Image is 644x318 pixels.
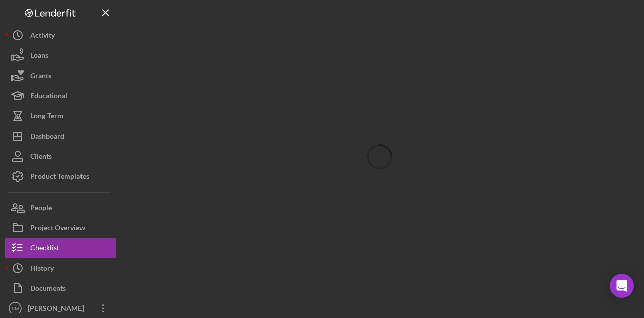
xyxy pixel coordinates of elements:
button: Clients [5,146,116,166]
button: People [5,198,116,218]
button: Loans [5,45,116,66]
div: Checklist [30,238,59,261]
div: Loans [30,45,48,68]
div: Open Intercom Messenger [610,274,634,298]
button: Dashboard [5,126,116,146]
button: Grants [5,66,116,86]
button: Activity [5,25,116,45]
div: Educational [30,86,67,108]
button: History [5,258,116,278]
div: History [30,258,54,281]
button: Project Overview [5,218,116,238]
button: Documents [5,278,116,298]
button: Long-Term [5,106,116,126]
div: Long-Term [30,106,63,129]
div: Project Overview [30,218,85,240]
text: KM [12,306,19,311]
div: Dashboard [30,126,64,149]
button: Educational [5,86,116,106]
div: Activity [30,25,55,48]
div: Grants [30,66,51,88]
div: Clients [30,146,52,169]
div: Product Templates [30,166,89,189]
div: People [30,198,52,220]
button: Product Templates [5,166,116,186]
div: Documents [30,278,66,301]
button: Checklist [5,238,116,258]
